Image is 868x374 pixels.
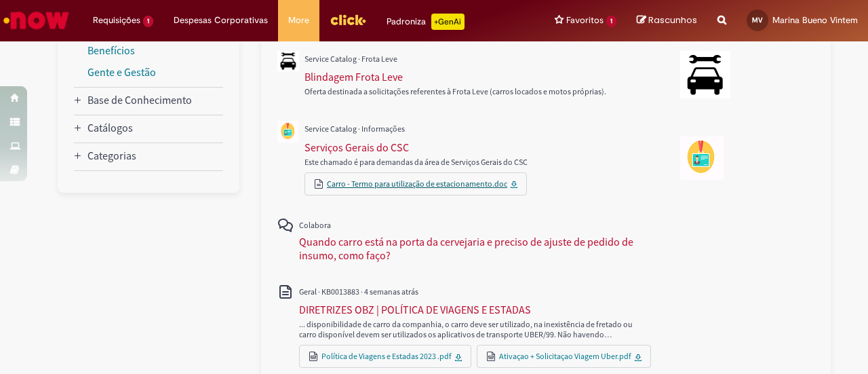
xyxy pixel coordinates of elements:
span: Rascunhos [648,14,697,26]
span: Favoritos [566,14,604,27]
p: +GenAi [431,14,465,30]
a: Rascunhos [637,14,697,27]
span: MV [752,16,763,24]
div: Padroniza [387,14,465,30]
span: Despesas Corporativas [174,14,268,27]
img: click_logo_yellow_360x200.png [330,10,366,30]
img: ServiceNow [1,7,71,34]
span: 1 [143,16,153,27]
span: Requisições [93,14,140,27]
span: 1 [606,16,616,27]
span: Marina Bueno Vintem [772,14,858,26]
span: More [288,14,309,27]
